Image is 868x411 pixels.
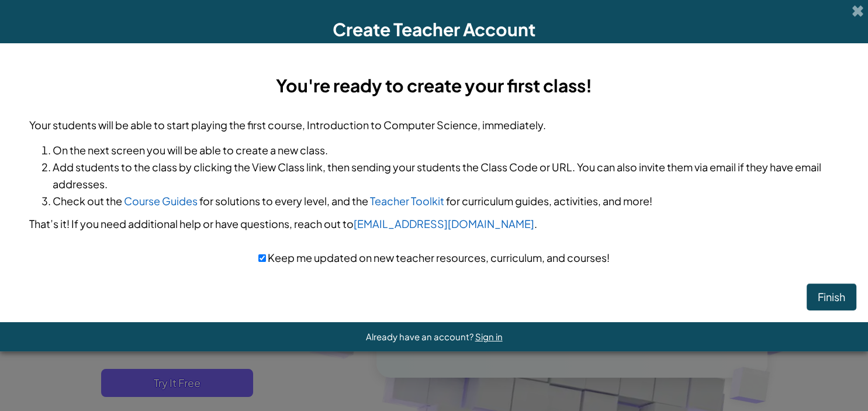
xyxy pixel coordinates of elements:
span: Keep me updated on new teacher resources, curriculum, and courses! [266,251,610,264]
p: Your students will be able to start playing the first course, Introduction to Computer Science, i... [29,116,839,133]
a: [EMAIL_ADDRESS][DOMAIN_NAME] [354,217,534,230]
span: for curriculum guides, activities, and more! [446,194,652,208]
span: That’s it! If you need additional help or have questions, reach out to . [29,217,537,230]
a: Course Guides [124,194,198,208]
a: Sign in [475,331,503,342]
span: Check out the [53,194,122,208]
span: for solutions to every level, and the [199,194,368,208]
button: Finish [807,284,856,310]
li: Add students to the class by clicking the View Class link, then sending your students the Class C... [53,158,839,192]
h3: You're ready to create your first class! [29,72,839,99]
a: Teacher Toolkit [370,194,444,208]
li: On the next screen you will be able to create a new class. [53,141,839,158]
span: Already have an account? [366,331,475,342]
span: Create Teacher Account [333,18,535,40]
